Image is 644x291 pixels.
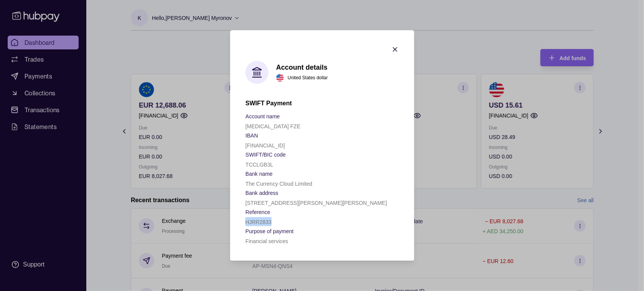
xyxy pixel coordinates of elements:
img: us [276,74,284,82]
p: HJRR2833 [245,219,272,225]
p: Financial services [245,238,288,244]
p: Bank address [245,190,278,196]
p: [MEDICAL_DATA] FZE [245,123,300,129]
p: Account name [245,113,280,119]
p: United States dollar [288,74,328,82]
p: IBAN [245,132,258,139]
p: [STREET_ADDRESS][PERSON_NAME][PERSON_NAME] [245,200,387,206]
p: Purpose of payment [245,228,293,234]
p: Reference [245,209,270,215]
h1: Account details [276,63,328,72]
h2: SWIFT Payment [245,99,399,108]
p: TCCLGB3L [245,162,273,168]
p: The Currency Cloud Limited [245,181,312,187]
p: [FINANCIAL_ID] [245,142,285,149]
p: Bank name [245,171,273,177]
p: SWIFT/BIC code [245,152,286,158]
